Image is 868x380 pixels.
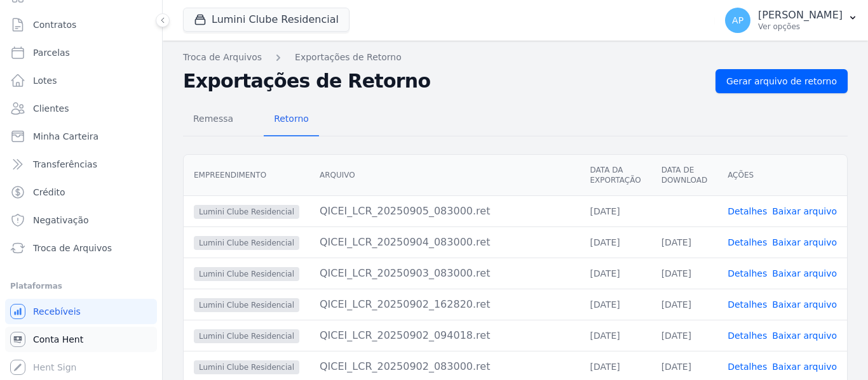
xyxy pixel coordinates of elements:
span: Lotes [33,74,57,87]
div: Plataformas [10,278,152,294]
a: Contratos [5,12,157,37]
td: [DATE] [651,226,717,258]
div: QICEI_LCR_20250904_083000.ret [320,235,570,250]
a: Recebíveis [5,299,157,324]
span: Retorno [266,106,316,131]
div: QICEI_LCR_20250905_083000.ret [320,204,570,219]
a: Detalhes [728,268,767,278]
a: Minha Carteira [5,124,157,149]
span: Troca de Arquivos [33,242,112,254]
a: Baixar arquivo [772,331,837,341]
a: Baixar arquivo [772,237,837,247]
span: Negativação [33,214,89,226]
a: Lotes [5,68,157,93]
th: Arquivo [309,155,580,196]
span: AP [732,16,743,25]
span: Parcelas [33,46,70,59]
span: Lumini Clube Residencial [194,267,299,281]
a: Baixar arquivo [772,299,837,310]
a: Baixar arquivo [772,362,837,372]
span: Contratos [33,18,76,31]
a: Negativação [5,207,157,233]
a: Detalhes [728,331,767,341]
th: Data da Exportação [580,155,651,196]
a: Exportações de Retorno [295,51,402,64]
a: Clientes [5,96,157,121]
span: Clientes [33,102,69,115]
a: Detalhes [728,299,767,310]
a: Troca de Arquivos [183,51,262,64]
span: Minha Carteira [33,130,98,143]
span: Crédito [33,186,65,199]
div: QICEI_LCR_20250902_094018.ret [320,328,570,343]
a: Baixar arquivo [772,268,837,278]
span: Recebíveis [33,305,81,318]
span: Lumini Clube Residencial [194,360,299,374]
a: Conta Hent [5,327,157,352]
a: Detalhes [728,206,767,216]
th: Empreendimento [184,155,309,196]
span: Transferências [33,158,97,171]
span: Remessa [186,106,241,131]
span: Lumini Clube Residencial [194,236,299,250]
a: Retorno [264,103,319,136]
td: [DATE] [580,289,651,320]
th: Data de Download [651,155,717,196]
a: Crédito [5,180,157,205]
td: [DATE] [651,258,717,289]
td: [DATE] [580,320,651,351]
button: AP [PERSON_NAME] Ver opções [715,3,868,38]
a: Baixar arquivo [772,206,837,216]
th: Ações [717,155,847,196]
button: Lumini Clube Residencial [183,8,349,32]
a: Transferências [5,152,157,177]
td: [DATE] [580,258,651,289]
a: Troca de Arquivos [5,235,157,261]
td: [DATE] [580,195,651,226]
span: Lumini Clube Residencial [194,205,299,219]
a: Parcelas [5,40,157,65]
div: QICEI_LCR_20250902_162820.ret [320,297,570,312]
h2: Exportações de Retorno [183,70,705,93]
nav: Breadcrumb [183,51,848,64]
a: Detalhes [728,362,767,372]
td: [DATE] [580,226,651,258]
td: [DATE] [651,320,717,351]
span: Conta Hent [33,333,83,346]
a: Remessa [183,103,243,136]
div: QICEI_LCR_20250903_083000.ret [320,266,570,281]
p: Ver opções [758,22,843,32]
td: [DATE] [651,289,717,320]
a: Gerar arquivo de retorno [715,69,848,93]
nav: Tab selector [183,103,319,136]
span: Lumini Clube Residencial [194,298,299,312]
a: Detalhes [728,237,767,247]
div: QICEI_LCR_20250902_083000.ret [320,359,570,374]
p: [PERSON_NAME] [758,9,843,22]
span: Gerar arquivo de retorno [726,75,837,88]
span: Lumini Clube Residencial [194,329,299,343]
